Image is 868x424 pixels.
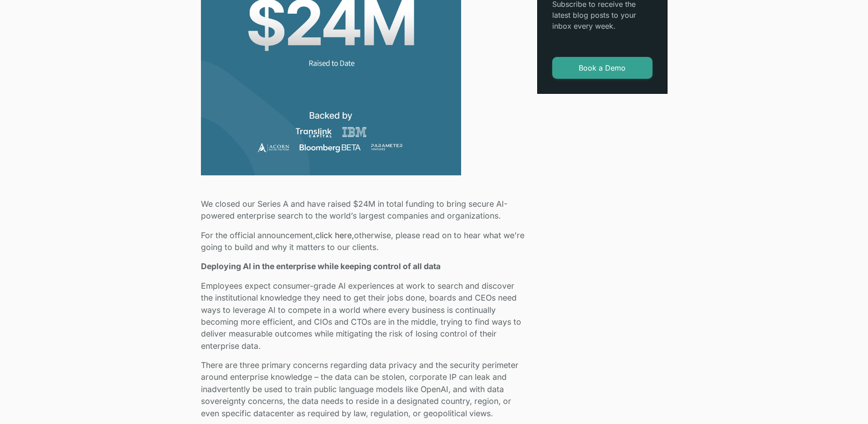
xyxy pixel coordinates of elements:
[201,230,526,254] p: For the official announcement, otherwise, please read on to hear what we’re going to build and wh...
[201,261,441,271] strong: Deploying AI in the enterprise while keeping control of all data
[201,359,526,419] p: There are three primary concerns regarding data privacy and the security perimeter around enterpr...
[822,380,868,424] iframe: Chat Widget
[552,57,652,79] a: Book a Demo
[315,230,354,240] a: click here,
[201,280,526,352] p: Employees expect consumer-grade AI experiences at work to search and discover the institutional k...
[201,198,526,222] p: We closed our Series A and have raised $24M in total funding to bring secure AI-powered enterpris...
